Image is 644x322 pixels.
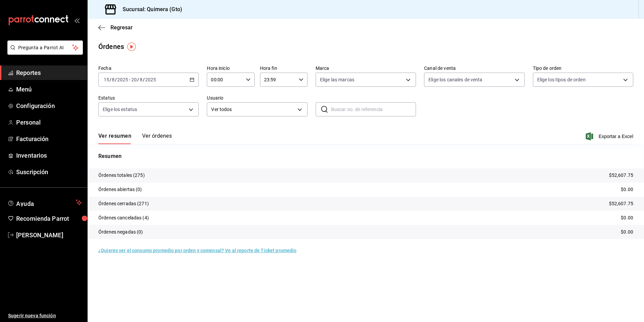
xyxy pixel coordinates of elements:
span: / [137,77,139,82]
span: Personal [16,118,82,127]
p: Órdenes negadas (0) [98,229,143,236]
span: Reportes [16,68,82,77]
label: Hora inicio [207,66,254,71]
img: Tooltip marker [127,43,136,51]
span: Recomienda Parrot [16,214,82,223]
span: Suscripción [16,167,82,177]
input: ---- [145,77,156,82]
span: Elige las marcas [320,76,354,83]
span: Elige los tipos de orden [537,76,586,83]
p: $0.00 [621,214,633,221]
label: Usuario [207,96,307,100]
button: Exportar a Excel [587,132,633,140]
input: Buscar no. de referencia [331,103,416,116]
p: Órdenes totales (275) [98,172,145,179]
span: / [143,77,145,82]
label: Estatus [98,96,199,100]
label: Hora fin [260,66,308,71]
label: Fecha [98,66,199,71]
span: Configuración [16,101,82,110]
p: $52,607.75 [609,200,633,207]
span: Elige los estatus [103,106,137,113]
div: Órdenes [98,42,124,52]
label: Marca [316,66,416,71]
input: -- [131,77,137,82]
p: $52,607.75 [609,172,633,179]
span: Ayuda [16,198,73,207]
h3: Sucursal: Quimera (Gto) [117,5,182,14]
p: Órdenes abiertas (0) [98,186,142,193]
span: Ver todos [211,106,295,113]
span: Elige los canales de venta [428,76,482,83]
p: Órdenes canceladas (4) [98,214,149,221]
span: / [109,77,111,82]
a: Pregunta a Parrot AI [5,49,83,56]
p: $0.00 [621,229,633,236]
input: -- [139,77,143,82]
span: Facturación [16,134,82,143]
button: Ver órdenes [142,133,172,144]
button: Ver resumen [98,133,131,144]
input: -- [111,77,115,82]
span: Sugerir nueva función [8,312,82,319]
a: ¿Quieres ver el consumo promedio por orden y comensal? Ve al reporte de Ticket promedio [98,248,296,253]
span: / [115,77,117,82]
p: Órdenes cerradas (271) [98,200,149,207]
input: -- [103,77,109,82]
div: navigation tabs [98,133,172,144]
button: Regresar [98,24,133,31]
p: $0.00 [621,186,633,193]
span: Menú [16,85,82,94]
label: Canal de venta [424,66,524,71]
label: Tipo de orden [533,66,633,71]
span: Inventarios [16,151,82,160]
input: ---- [117,77,128,82]
span: [PERSON_NAME] [16,231,82,240]
button: Pregunta a Parrot AI [7,41,83,55]
span: - [129,77,130,82]
p: Resumen [98,152,633,160]
button: open_drawer_menu [74,18,79,23]
span: Regresar [110,24,133,31]
span: Pregunta a Parrot AI [18,44,72,51]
